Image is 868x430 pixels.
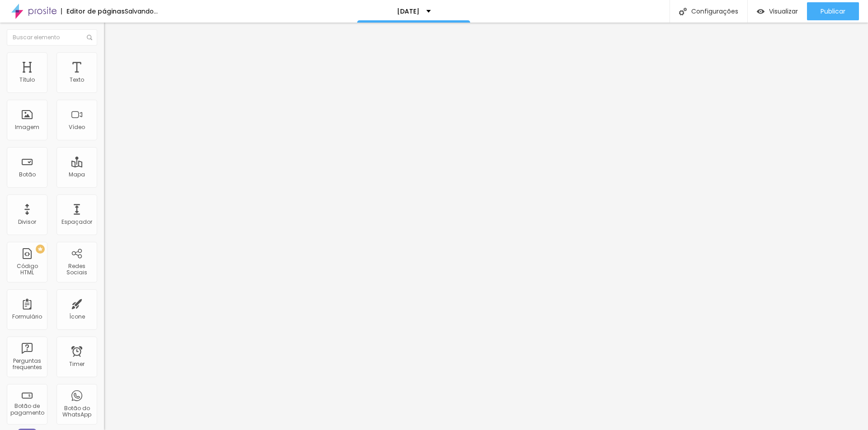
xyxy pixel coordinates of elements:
[12,314,42,320] div: Formulário
[769,8,798,15] span: Visualizar
[7,29,97,46] input: Buscar elemento
[9,403,45,416] div: Botão de pagamento
[87,35,92,40] img: Icone
[125,8,158,14] div: Salvando...
[61,219,92,225] div: Espaçador
[9,263,45,276] div: Código HTML
[807,2,859,20] button: Publicar
[679,8,687,15] img: Icone
[59,405,94,418] div: Botão do WhatsApp
[69,171,85,178] div: Mapa
[104,23,868,430] iframe: Editor
[69,314,85,320] div: Ícone
[61,8,125,14] div: Editor de páginas
[757,8,764,15] img: view-1.svg
[70,77,84,83] div: Texto
[18,219,36,225] div: Divisor
[19,171,36,178] div: Botão
[821,8,845,15] span: Publicar
[69,361,85,367] div: Timer
[748,2,807,20] button: Visualizar
[397,8,420,14] p: [DATE]
[9,358,45,371] div: Perguntas frequentes
[15,124,39,130] div: Imagem
[69,124,85,130] div: Vídeo
[59,263,94,276] div: Redes Sociais
[19,77,35,83] div: Título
